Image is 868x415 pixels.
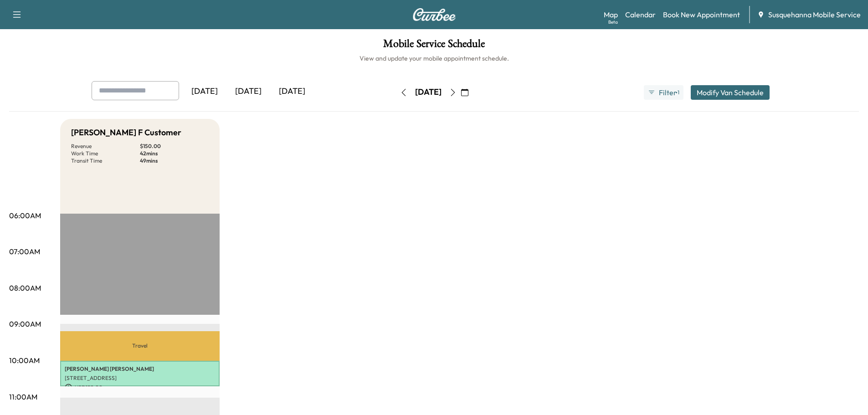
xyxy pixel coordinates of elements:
button: Filter●1 [644,85,683,100]
p: Transit Time [71,157,140,164]
a: Book New Appointment [663,9,740,20]
button: Modify Van Schedule [691,85,770,100]
h6: View and update your mobile appointment schedule. [9,54,859,63]
span: Filter [659,87,675,98]
a: Calendar [625,9,656,20]
span: Susquehanna Mobile Service [768,9,861,20]
p: 10:00AM [9,355,40,366]
p: $ 150.00 [140,143,209,150]
div: Beta [608,19,618,26]
p: [STREET_ADDRESS] [65,374,215,382]
div: [DATE] [270,81,314,102]
img: Curbee Logo [412,8,456,21]
div: [DATE] [226,81,270,102]
h1: Mobile Service Schedule [9,38,859,54]
p: Travel [60,331,220,361]
div: [DATE] [183,81,226,102]
p: 42 mins [140,150,209,157]
p: Revenue [71,143,140,150]
p: 06:00AM [9,210,41,221]
p: USD 150.00 [65,384,215,392]
span: 1 [678,89,679,96]
p: 11:00AM [9,391,37,402]
p: [PERSON_NAME] [PERSON_NAME] [65,365,215,373]
h5: [PERSON_NAME] F Customer [71,126,181,139]
p: 49 mins [140,157,209,164]
a: MapBeta [604,9,618,20]
p: 09:00AM [9,318,41,329]
div: [DATE] [415,87,442,98]
span: ● [675,90,677,95]
p: Work Time [71,150,140,157]
p: 07:00AM [9,246,40,257]
p: 08:00AM [9,282,41,293]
